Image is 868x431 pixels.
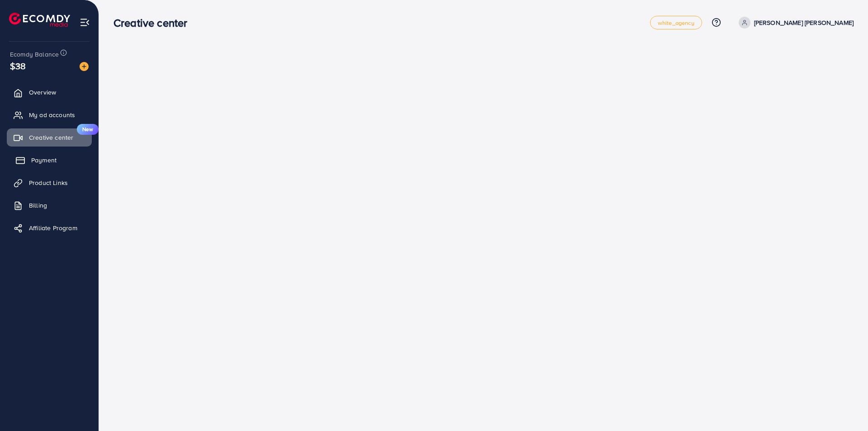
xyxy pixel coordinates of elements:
[7,128,92,147] a: Creative centerNew
[10,50,59,59] span: Ecomdy Balance
[830,390,861,424] iframe: Chat
[9,13,70,27] img: logo
[7,151,92,169] a: Payment
[754,17,854,28] p: [PERSON_NAME] [PERSON_NAME]
[31,156,57,165] span: Payment
[7,219,92,237] a: Affiliate Program
[29,88,56,97] span: Overview
[650,16,702,29] a: white_agency
[80,17,90,28] img: menu
[113,16,194,29] h3: Creative center
[10,59,26,72] span: $38
[658,20,694,26] span: white_agency
[7,174,92,192] a: Product Links
[29,201,47,210] span: Billing
[80,62,89,71] img: image
[77,124,99,135] span: New
[7,196,92,214] a: Billing
[7,106,92,124] a: My ad accounts
[29,223,77,232] span: Affiliate Program
[29,178,68,187] span: Product Links
[29,110,75,119] span: My ad accounts
[29,133,73,142] span: Creative center
[7,83,92,101] a: Overview
[735,17,854,28] a: [PERSON_NAME] [PERSON_NAME]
